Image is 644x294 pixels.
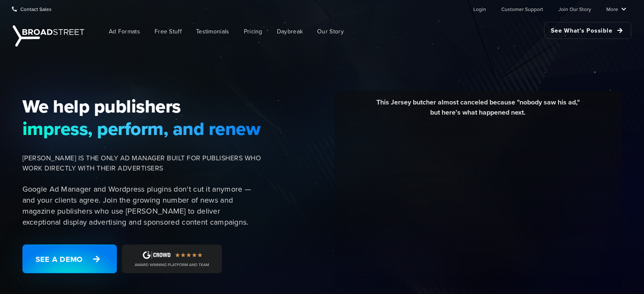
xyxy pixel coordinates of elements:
[277,27,303,36] span: Daybreak
[22,184,261,228] p: Google Ad Manager and Wordpress plugins don't cut it anymore — and your clients agree. Join the g...
[155,27,182,36] span: Free Stuff
[13,25,84,47] img: Broadstreet | The Ad Manager for Small Publishers
[317,27,344,36] span: Our Story
[544,22,631,39] a: See What's Possible
[22,118,261,140] span: impress, perform, and renew
[473,0,486,17] a: Login
[22,95,261,117] span: We help publishers
[311,22,350,41] a: Our Story
[148,22,188,41] a: Free Stuff
[340,124,616,278] iframe: YouTube video player
[12,0,52,17] a: Contact Sales
[558,0,591,17] a: Join Our Story
[109,27,140,36] span: Ad Formats
[244,27,263,36] span: Pricing
[22,153,261,173] span: [PERSON_NAME] IS THE ONLY AD MANAGER BUILT FOR PUBLISHERS WHO WORK DIRECTLY WITH THEIR ADVERTISERS
[190,22,236,41] a: Testimonials
[606,0,626,17] a: More
[89,18,631,45] nav: Main
[102,22,146,41] a: Ad Formats
[22,245,117,273] a: See a Demo
[271,22,309,41] a: Daybreak
[238,22,269,41] a: Pricing
[340,97,616,124] div: This Jersey butcher almost canceled because "nobody saw his ad," but here's what happened next.
[501,0,543,17] a: Customer Support
[196,27,229,36] span: Testimonials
